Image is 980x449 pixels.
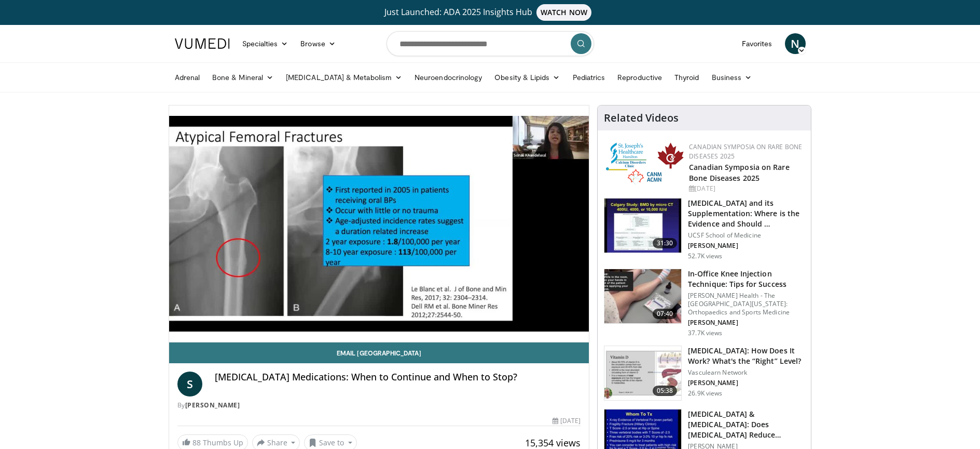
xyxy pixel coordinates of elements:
[175,38,230,49] img: VuMedi Logo
[688,252,722,260] p: 52.7K views
[169,105,589,342] video-js: Video Player
[689,162,790,183] a: Canadian Symposia on Rare Bone Diseases 2025
[736,33,779,54] a: Favorites
[688,368,805,377] p: Vasculearn Network
[525,437,581,449] span: 15,354 views
[668,67,706,88] a: Thyroid
[169,342,589,363] a: Email [GEOGRAPHIC_DATA]
[688,198,805,229] h3: [MEDICAL_DATA] and its Supplementation: Where is the Evidence and Should …
[611,67,668,88] a: Reproductive
[488,67,566,88] a: Obesity & Lipids
[606,142,684,184] img: 59b7dea3-8883-45d6-a110-d30c6cb0f321.png.150x105_q85_autocrop_double_scale_upscale_version-0.2.png
[387,31,594,56] input: Search topics, interventions
[706,67,758,88] a: Business
[604,269,805,337] a: 07:40 In-Office Knee Injection Technique: Tips for Success [PERSON_NAME] Health - The [GEOGRAPHIC...
[653,386,678,396] span: 05:38
[653,309,678,319] span: 07:40
[688,292,805,316] p: [PERSON_NAME] Health - The [GEOGRAPHIC_DATA][US_STATE]: Orthopaedics and Sports Medicine
[604,269,681,323] img: 9b54ede4-9724-435c-a780-8950048db540.150x105_q85_crop-smart_upscale.jpg
[553,416,581,426] div: [DATE]
[785,33,806,54] a: N
[604,199,681,253] img: 4bb25b40-905e-443e-8e37-83f056f6e86e.150x105_q85_crop-smart_upscale.jpg
[688,409,805,440] h3: [MEDICAL_DATA] & [MEDICAL_DATA]: Does [MEDICAL_DATA] Reduce Falls/Fractures in t…
[280,67,408,88] a: [MEDICAL_DATA] & Metabolism
[689,142,802,161] a: Canadian Symposia on Rare Bone Diseases 2025
[215,372,581,383] h4: [MEDICAL_DATA] Medications: When to Continue and When to Stop?
[689,184,803,193] div: [DATE]
[536,4,591,21] span: WATCH NOW
[567,67,612,88] a: Pediatrics
[688,346,805,366] h3: [MEDICAL_DATA]: How Does It Work? What's the “Right” Level?
[688,231,805,240] p: UCSF School of Medicine
[236,33,295,54] a: Specialties
[177,401,581,410] div: By
[192,438,201,447] span: 88
[688,389,722,398] p: 26.9K views
[688,269,805,289] h3: In-Office Knee Injection Technique: Tips for Success
[688,242,805,250] p: [PERSON_NAME]
[294,33,342,54] a: Browse
[688,379,805,387] p: [PERSON_NAME]
[185,401,240,410] a: [PERSON_NAME]
[604,112,679,124] h4: Related Videos
[604,198,805,260] a: 31:30 [MEDICAL_DATA] and its Supplementation: Where is the Evidence and Should … UCSF School of M...
[206,67,280,88] a: Bone & Mineral
[408,67,488,88] a: Neuroendocrinology
[169,67,206,88] a: Adrenal
[177,372,202,397] a: S
[653,238,678,248] span: 31:30
[688,329,722,337] p: 37.7K views
[604,346,681,400] img: 8daf03b8-df50-44bc-88e2-7c154046af55.150x105_q85_crop-smart_upscale.jpg
[688,319,805,327] p: [PERSON_NAME]
[176,4,804,21] a: Just Launched: ADA 2025 Insights HubWATCH NOW
[604,346,805,401] a: 05:38 [MEDICAL_DATA]: How Does It Work? What's the “Right” Level? Vasculearn Network [PERSON_NAME...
